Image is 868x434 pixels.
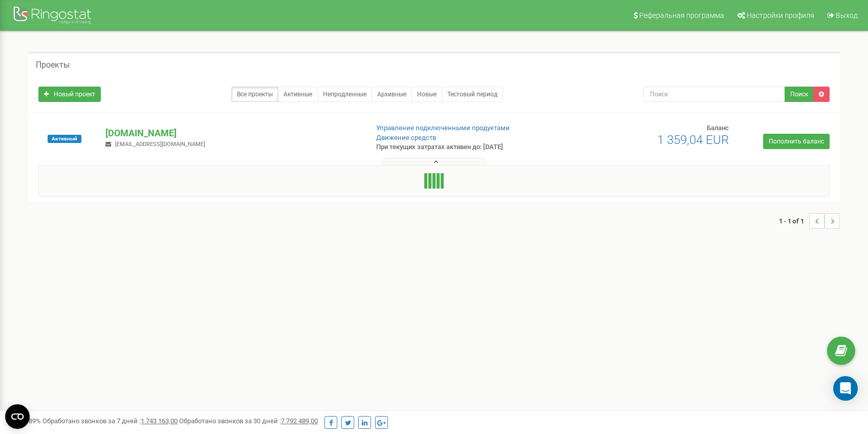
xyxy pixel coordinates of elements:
span: 1 - 1 of 1 [779,213,809,229]
span: Выход [836,11,858,19]
span: Обработано звонков за 7 дней : [42,417,178,425]
a: Новый проект [38,87,101,102]
a: Пополнить баланс [763,134,830,149]
p: [DOMAIN_NAME] [105,127,359,140]
a: Управление подключенными продуктами [376,124,510,132]
span: [EMAIL_ADDRESS][DOMAIN_NAME] [115,141,205,148]
a: Все проекты [231,87,278,102]
span: Настройки профиля [747,11,814,19]
span: Активный [48,135,81,143]
a: Движение средств [376,134,436,141]
h5: Проекты [36,60,70,70]
a: Активные [278,87,318,102]
a: Новые [411,87,442,102]
span: Обработано звонков за 30 дней : [179,417,318,425]
u: 7 792 489,00 [281,417,318,425]
a: Тестовый период [442,87,503,102]
input: Поиск [643,87,785,102]
a: Архивные [372,87,412,102]
button: Open CMP widget [5,404,30,429]
span: Реферальная программа [639,11,724,19]
a: Непродленные [317,87,372,102]
p: При текущих затратах активен до: [DATE] [376,142,562,152]
nav: ... [779,203,840,239]
button: Поиск [785,87,814,102]
span: Баланс [707,124,729,132]
div: Open Intercom Messenger [833,376,858,401]
span: 1 359,04 EUR [657,133,729,147]
u: 1 743 163,00 [141,417,178,425]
